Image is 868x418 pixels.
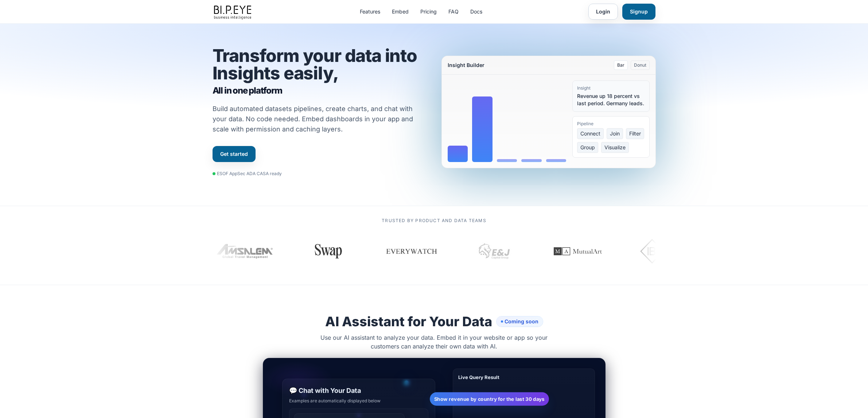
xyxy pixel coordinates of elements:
a: Docs [470,8,482,15]
button: Donut [631,60,650,70]
h2: AI Assistant for Your Data [325,314,543,329]
img: Everywatch [365,240,417,262]
a: Pricing [420,8,437,15]
h1: Transform your data into Insights easily, [213,47,427,96]
a: Signup [622,4,655,20]
div: Insight Builder [448,62,484,69]
span: Connect [577,128,604,139]
div: Insight [577,85,645,91]
img: Swap [291,244,324,259]
a: Embed [392,8,409,15]
a: FAQ [448,8,459,15]
img: IBI [619,237,661,266]
p: Trusted by product and data teams [213,218,656,224]
span: Visualize [601,142,629,153]
a: Features [360,8,380,15]
span: Group [577,142,598,153]
span: All in one platform [213,85,427,96]
a: Login [588,4,618,20]
img: MutualArt [524,233,590,269]
div: Revenue up 18 percent vs last period. Germany leads. [577,92,645,107]
img: bipeye-logo [213,4,254,20]
div: Bar chart [448,80,567,162]
img: Amsalem [196,244,253,259]
button: Bar [614,60,628,70]
span: Join [607,128,623,139]
p: Build automated datasets pipelines, create charts, and chat with your data. No code needed. Embed... [213,104,423,134]
span: Filter [626,128,644,139]
a: Get started [213,146,256,162]
img: EJ Capital [456,233,492,269]
div: Pipeline [577,121,645,127]
p: Use our AI assistant to analyze your data. Embed it in your website or app so your customers can ... [312,333,557,351]
span: Coming soon [497,316,543,327]
div: ESOF AppSec ADA CASA ready [213,171,282,177]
